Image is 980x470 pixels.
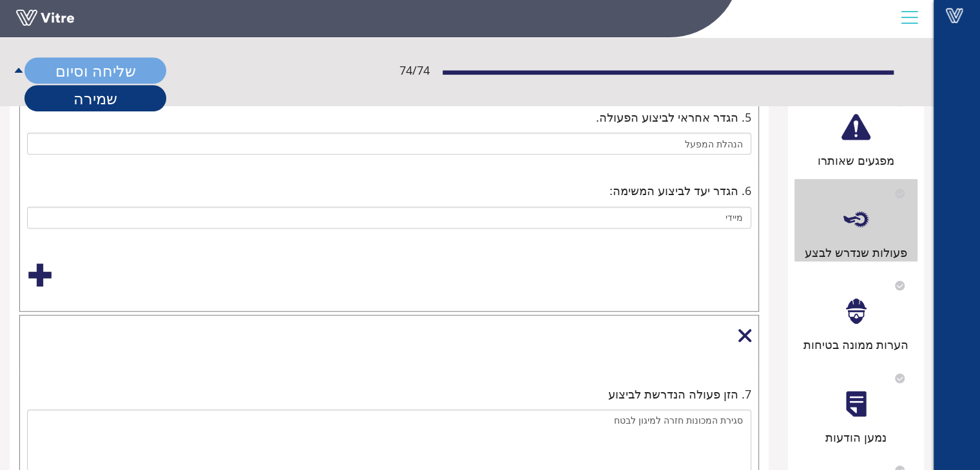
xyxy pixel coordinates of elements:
span: 6. הגדר יעד לביצוע המשימה: [610,182,751,200]
div: הערות ממונה בטיחות [794,335,918,353]
span: 74 / 74 [399,61,430,79]
a: שליחה וסיום [24,57,166,84]
div: מפגעים שאותרו [794,151,918,169]
div: נמען הודעות [794,428,918,446]
span: 7. הזן פעולה הנדרשת לביצוע [608,385,751,403]
span: 5. הגדר אחראי לביצוע הפעולה. [596,108,751,126]
div: פעולות שנדרש לבצע [794,243,918,261]
span: caret-up [13,57,24,84]
a: שמירה [24,85,166,111]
